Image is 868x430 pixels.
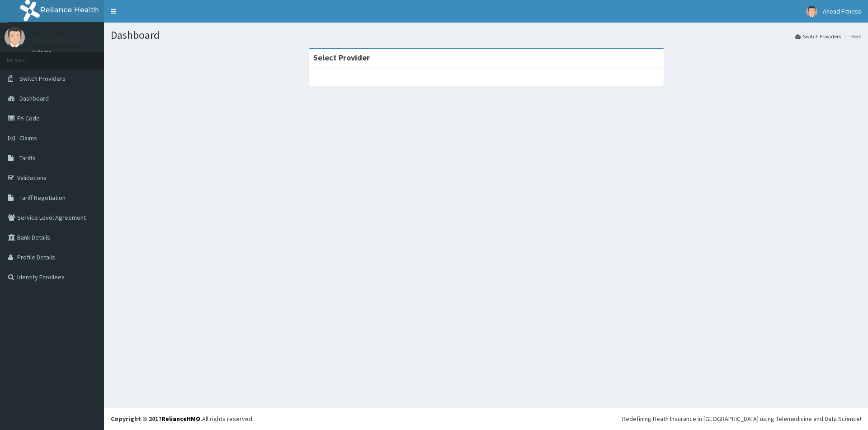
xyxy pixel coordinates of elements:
[795,32,841,40] a: Switch Providers
[19,194,66,202] span: Tariff Negotiation
[161,415,200,423] a: RelianceHMO
[111,415,202,423] strong: Copyright © 2017 .
[32,37,81,45] p: Ahead Fitness
[104,407,868,430] footer: All rights reserved.
[111,29,861,41] h1: Dashboard
[19,134,37,142] span: Claims
[842,32,861,40] li: Here
[32,49,53,55] a: Online
[19,94,49,102] span: Dashboard
[622,414,861,423] div: Redefining Heath Insurance in [GEOGRAPHIC_DATA] using Telemedicine and Data Science!
[806,6,817,17] img: User Image
[19,74,66,83] span: Switch Providers
[313,52,370,63] strong: Select Provider
[5,27,25,47] img: User Image
[823,7,861,15] span: Ahead Fitness
[19,154,36,162] span: Tariffs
